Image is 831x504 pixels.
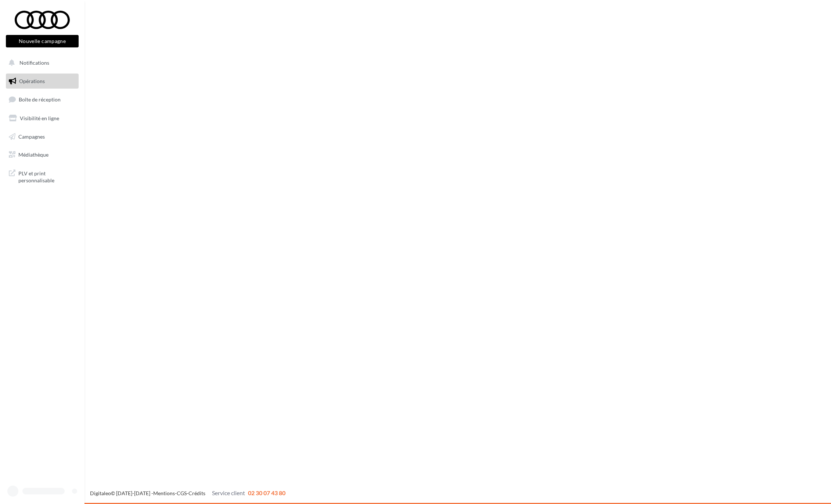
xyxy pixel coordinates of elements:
[248,489,285,496] span: 02 30 07 43 80
[18,133,45,139] span: Campagnes
[4,55,77,71] button: Notifications
[19,60,49,66] span: Notifications
[188,490,205,496] a: Crédits
[4,92,80,107] a: Boîte de réception
[18,151,48,158] span: Médiathèque
[19,78,45,84] span: Opérations
[20,115,59,121] span: Visibilité en ligne
[212,489,245,496] span: Service client
[90,490,111,496] a: Digitaleo
[4,129,80,144] a: Campagnes
[177,490,187,496] a: CGS
[4,165,80,187] a: PLV et print personnalisable
[6,35,79,47] button: Nouvelle campagne
[18,168,76,184] span: PLV et print personnalisable
[19,96,61,103] span: Boîte de réception
[90,490,285,496] span: © [DATE]-[DATE] - - -
[4,74,80,89] a: Opérations
[153,490,175,496] a: Mentions
[4,111,80,126] a: Visibilité en ligne
[4,147,80,162] a: Médiathèque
